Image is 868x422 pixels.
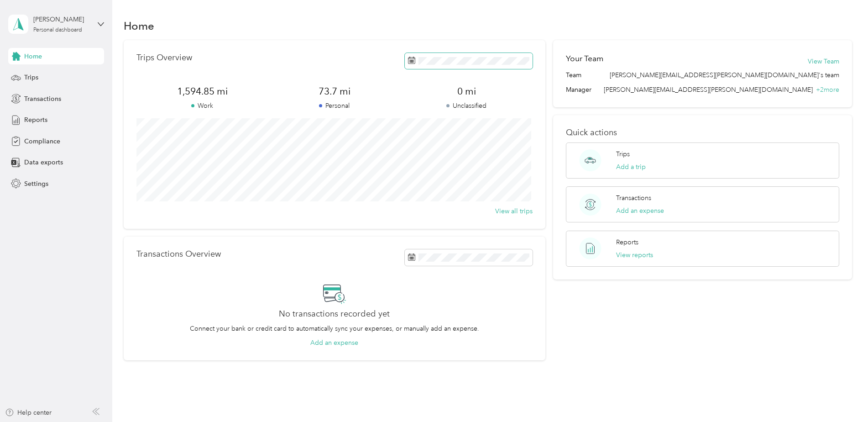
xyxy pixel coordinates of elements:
[24,73,38,82] span: Trips
[24,158,63,167] span: Data exports
[24,115,47,125] span: Reports
[401,85,533,98] span: 0 mi
[616,149,630,159] p: Trips
[33,27,82,33] div: Personal dashboard
[808,57,839,66] button: View Team
[268,85,400,98] span: 73.7 mi
[190,324,479,333] p: Connect your bank or credit card to automatically sync your expenses, or manually add an expense.
[616,237,638,247] p: Reports
[604,86,813,94] span: [PERSON_NAME][EMAIL_ADDRESS][PERSON_NAME][DOMAIN_NAME]
[310,338,358,348] button: Add an expense
[566,128,839,137] p: Quick actions
[24,179,48,189] span: Settings
[566,85,591,95] span: Manager
[817,371,868,422] iframe: Everlance-gr Chat Button Frame
[279,309,390,319] h2: No transactions recorded yet
[136,249,221,259] p: Transactions Overview
[136,85,268,98] span: 1,594.85 mi
[495,206,533,216] button: View all trips
[616,162,646,172] button: Add a trip
[616,193,651,203] p: Transactions
[566,53,603,64] h2: Your Team
[24,52,42,61] span: Home
[136,101,268,111] p: Work
[566,70,581,80] span: Team
[24,137,60,146] span: Compliance
[33,15,90,24] div: [PERSON_NAME]
[616,250,653,260] button: View reports
[401,101,533,111] p: Unclassified
[136,53,192,63] p: Trips Overview
[124,21,154,31] h1: Home
[816,86,839,94] span: + 2 more
[610,70,839,80] span: [PERSON_NAME][EMAIL_ADDRESS][PERSON_NAME][DOMAIN_NAME]'s team
[24,94,61,104] span: Transactions
[616,206,664,216] button: Add an expense
[268,101,400,111] p: Personal
[5,408,52,417] button: Help center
